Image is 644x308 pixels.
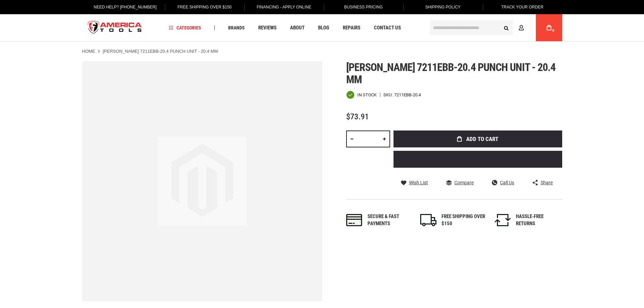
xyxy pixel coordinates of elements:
[454,180,474,185] span: Compare
[442,213,485,228] div: FREE SHIPPING OVER $150
[401,180,428,186] a: Wish List
[500,21,513,34] button: Search
[446,180,474,186] a: Compare
[394,93,421,97] div: 7211EBB-20.4
[357,93,377,97] span: In stock
[158,137,246,226] img: image.jpg
[409,180,428,185] span: Wish List
[225,23,248,32] a: Brands
[290,25,305,30] span: About
[466,136,498,142] span: Add to Cart
[82,15,148,41] a: store logo
[318,25,329,30] span: Blog
[340,23,363,32] a: Repairs
[425,5,461,9] span: Shipping Policy
[343,25,360,30] span: Repairs
[82,48,95,54] a: Home
[495,214,511,226] img: returns
[346,61,556,86] span: [PERSON_NAME] 7211ebb-20.4 punch unit - 20.4 mm
[346,91,377,99] div: Availability
[228,25,245,30] span: Brands
[552,29,554,32] span: 0
[543,14,555,41] a: 0
[374,25,401,30] span: Contact Us
[367,213,411,228] div: Secure & fast payments
[258,25,277,30] span: Reviews
[169,25,201,30] span: Categories
[166,23,204,32] a: Categories
[541,180,553,185] span: Share
[492,180,514,186] a: Call Us
[315,23,332,32] a: Blog
[103,49,218,54] strong: [PERSON_NAME] 7211EBB-20.4 PUNCH UNIT - 20.4 MM
[346,214,362,226] img: payments
[516,213,560,228] div: HASSLE-FREE RETURNS
[287,23,308,32] a: About
[255,23,280,32] a: Reviews
[371,23,404,32] a: Contact Us
[383,93,394,97] strong: SKU
[500,180,514,185] span: Call Us
[420,214,436,226] img: shipping
[393,131,562,147] button: Add to Cart
[82,15,148,41] img: America Tools
[346,112,369,121] span: $73.91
